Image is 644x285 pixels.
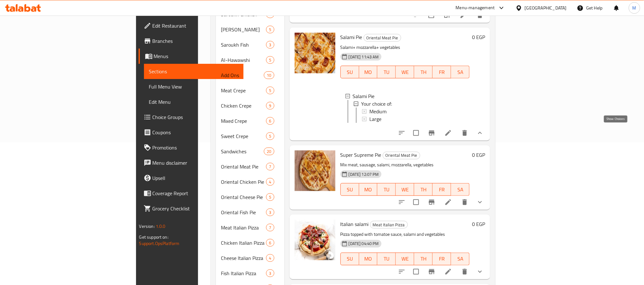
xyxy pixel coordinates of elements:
div: Oriental Meat Pie [221,163,266,170]
button: TH [414,253,433,265]
span: Branches [153,37,238,45]
div: Chicken Crepe9 [216,98,284,113]
div: Oriental Cheese Pie [221,193,266,201]
button: TU [377,66,396,78]
button: sort-choices [394,264,409,279]
button: SA [451,66,469,78]
button: delete [457,264,472,279]
span: SU [343,185,357,194]
div: Add Ons10 [216,68,284,83]
div: items [266,56,274,64]
span: [DATE] 04:40 PM [346,241,381,247]
span: SA [454,185,467,194]
button: show more [472,125,488,141]
button: FR [433,253,451,265]
span: [DATE] 12:07 PM [346,171,381,177]
span: Upsell [153,174,238,182]
span: TH [417,68,430,77]
div: Meat Italian Pizza [370,221,408,229]
div: Add Ons [221,71,264,79]
span: MO [362,254,375,263]
div: [GEOGRAPHIC_DATA] [525,4,567,11]
div: Fish Italian Pizza [221,269,266,277]
a: Edit menu item [444,198,452,206]
div: items [266,87,274,94]
span: Meat Crepe [221,87,266,94]
div: Sandwiches20 [216,144,284,159]
button: SA [451,253,469,265]
span: Full Menu View [149,83,238,90]
span: 20 [264,149,274,155]
h6: 0 EGP [472,150,485,159]
span: Edit Restaurant [153,22,238,30]
span: MO [362,68,375,77]
span: TH [417,254,430,263]
button: TH [414,183,433,196]
img: Italian salami [295,220,335,260]
span: 4 [266,255,274,261]
button: SA [451,183,469,196]
span: 5 [266,57,274,63]
div: items [266,163,274,170]
span: FR [435,254,449,263]
span: SA [454,254,467,263]
div: items [266,178,274,186]
span: TH [417,185,430,194]
div: Sandwiches [221,148,264,155]
svg: Show Choices [476,268,484,275]
div: Meat Crepe5 [216,83,284,98]
div: Saroukh Cheese [221,26,266,33]
img: Salami Pie [295,33,335,73]
div: items [266,269,274,277]
a: Sections [144,64,243,79]
span: Saroukh Fish [221,41,266,49]
span: Mixed Crepe [221,117,266,125]
span: [PERSON_NAME] [221,26,266,33]
div: Sweet Crepe5 [216,129,284,144]
span: Oriental Meat Pie [364,34,401,42]
div: items [266,117,274,125]
div: Cheese Italian Pizza [221,254,266,262]
div: items [266,102,274,109]
p: Salami+ mozzarella+ vegetables [340,43,470,51]
div: items [264,71,274,79]
span: 10 [264,72,274,78]
span: Medium [369,108,387,115]
span: Al-Hawawshi [221,56,266,64]
a: Upsell [139,170,243,186]
span: 7 [266,164,274,170]
span: FR [435,68,449,77]
span: Version: [139,222,155,230]
span: Meat Italian Pizza [221,224,266,231]
div: Oriental Cheese Pie5 [216,189,284,205]
button: Branch-specific-item [424,264,439,279]
a: Coverage Report [139,186,243,201]
span: Coverage Report [153,189,238,197]
span: SA [454,68,467,77]
a: Promotions [139,140,243,155]
span: Sections [149,68,238,75]
a: Coupons [139,125,243,140]
span: TU [380,254,393,263]
div: items [266,239,274,247]
button: WE [396,183,414,196]
span: Super Supreme Pie [340,150,381,160]
a: Edit menu item [444,129,452,137]
div: Chicken Italian Pizza [221,239,266,247]
span: Grocery Checklist [153,205,238,212]
button: sort-choices [394,195,409,210]
button: Branch-specific-item [424,195,439,210]
span: Salami Pie [340,32,362,42]
button: TU [377,183,396,196]
span: [DATE] 11:43 AM [346,54,381,60]
a: Full Menu View [144,79,243,94]
span: TU [380,185,393,194]
div: items [266,209,274,216]
span: Sweet Crepe [221,132,266,140]
div: Al-Hawawshi5 [216,52,284,68]
div: Chicken Crepe [221,102,266,109]
div: Cheese Italian Pizza4 [216,250,284,266]
div: items [266,224,274,231]
div: Meat Italian Pizza7 [216,220,284,235]
span: 1.0.0 [156,222,166,230]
